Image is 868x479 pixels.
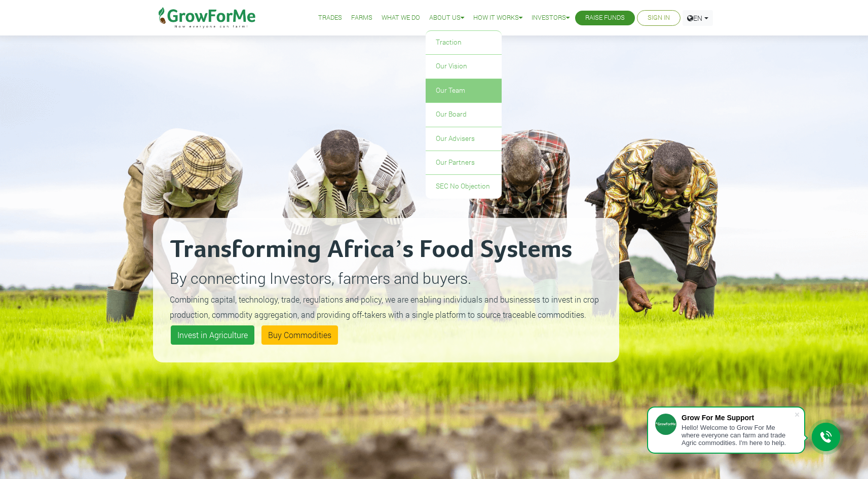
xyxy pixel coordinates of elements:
[261,325,338,345] a: Buy Commodities
[426,103,502,126] a: Our Board
[683,10,713,26] a: EN
[382,13,420,23] a: What We Do
[682,414,794,422] div: Grow For Me Support
[682,424,794,447] div: Hello! Welcome to Grow For Me where everyone can farm and trade Agric commodities. I'm here to help.
[426,79,502,102] a: Our Team
[473,13,522,23] a: How it Works
[351,13,372,23] a: Farms
[426,151,502,174] a: Our Partners
[429,13,464,23] a: About Us
[170,294,599,320] small: Combining capital, technology, trade, regulations and policy, we are enabling individuals and bus...
[585,13,625,23] a: Raise Funds
[648,13,670,23] a: Sign In
[318,13,342,23] a: Trades
[171,325,254,345] a: Invest in Agriculture
[170,267,602,289] p: By connecting Investors, farmers and buyers.
[426,31,502,54] a: Traction
[426,175,502,198] a: SEC No Objection
[426,55,502,78] a: Our Vision
[426,127,502,151] a: Our Advisers
[532,13,570,23] a: Investors
[170,235,602,265] h2: Transforming Africa’s Food Systems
